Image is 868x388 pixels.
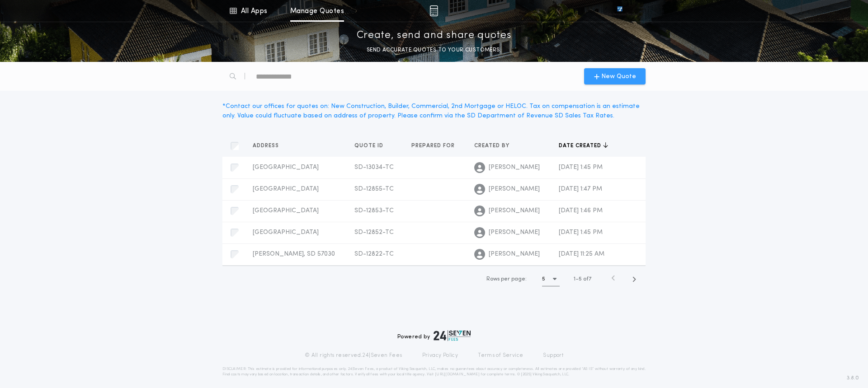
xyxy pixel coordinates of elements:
span: Created by [474,142,511,150]
button: Address [253,141,286,150]
button: Date created [559,141,608,150]
a: Terms of Service [478,352,523,359]
span: 5 [579,276,582,282]
span: [PERSON_NAME], SD 57030 [253,251,335,257]
span: [PERSON_NAME] [489,185,540,194]
span: [GEOGRAPHIC_DATA] [253,229,319,236]
a: Support [543,352,563,359]
span: Prepared for [411,142,457,150]
span: [PERSON_NAME] [489,228,540,237]
button: New Quote [584,68,646,84]
span: [DATE] 1:46 PM [559,207,603,214]
span: 1 [574,276,576,282]
h1: 5 [542,275,545,284]
span: SD-12852-TC [354,229,394,236]
span: [GEOGRAPHIC_DATA] [253,186,319,192]
span: [DATE] 1:45 PM [559,229,603,236]
button: Quote ID [354,141,390,150]
p: SEND ACCURATE QUOTES TO YOUR CUSTOMERS. [367,46,501,55]
span: [PERSON_NAME] [489,250,540,259]
a: [URL][DOMAIN_NAME] [435,373,480,376]
span: [PERSON_NAME] [489,163,540,172]
span: SD-12853-TC [354,207,394,214]
button: 5 [542,272,560,286]
span: 3.8.0 [847,374,859,382]
p: Create, send and share quotes [357,28,512,43]
div: Powered by [397,330,471,341]
span: Address [253,142,281,150]
span: SD-13034-TC [354,164,394,171]
span: New Quote [601,72,636,81]
span: [GEOGRAPHIC_DATA] [253,164,319,171]
div: * Contact our offices for quotes on: New Construction, Builder, Commercial, 2nd Mortgage or HELOC... [222,102,646,121]
span: [DATE] 1:47 PM [559,186,602,192]
span: [GEOGRAPHIC_DATA] [253,207,319,214]
img: vs-icon [601,6,639,15]
span: Quote ID [354,142,385,150]
span: of 7 [583,275,591,283]
img: img [429,5,438,16]
span: Rows per page: [486,276,527,282]
span: SD-12855-TC [354,186,394,192]
p: © All rights reserved. 24|Seven Fees [305,352,402,359]
span: SD-12822-TC [354,251,394,257]
p: DISCLAIMER: This estimate is provided for informational purposes only. 24|Seven Fees, a product o... [222,366,646,377]
button: Created by [474,141,516,150]
span: [DATE] 1:45 PM [559,164,603,171]
img: logo [434,330,471,341]
span: [PERSON_NAME] [489,206,540,215]
span: [DATE] 11:25 AM [559,251,604,257]
a: Privacy Policy [422,352,458,359]
span: Date created [559,142,603,150]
